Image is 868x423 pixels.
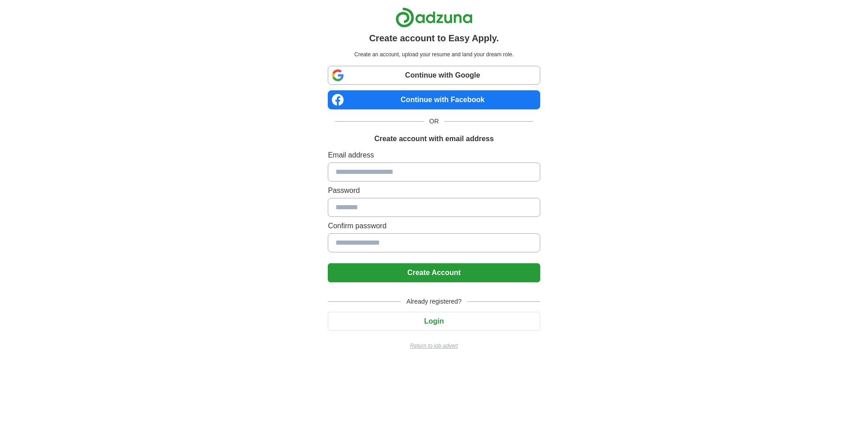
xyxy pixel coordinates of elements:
p: Create an account, upload your resume and land your dream role. [330,50,538,59]
label: Email address [328,150,540,161]
a: Continue with Facebook [328,90,540,109]
a: Return to job advert [328,342,540,350]
span: OR [424,117,444,126]
h1: Create account to Easy Apply. [369,31,499,45]
label: Password [328,185,540,196]
h1: Create account with email address [374,133,493,144]
a: Continue with Google [328,66,540,85]
img: Adzuna logo [395,7,473,28]
span: Already registered? [401,297,467,306]
a: Login [328,317,540,325]
button: Login [328,312,540,331]
button: Create Account [328,263,540,282]
label: Confirm password [328,221,540,231]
